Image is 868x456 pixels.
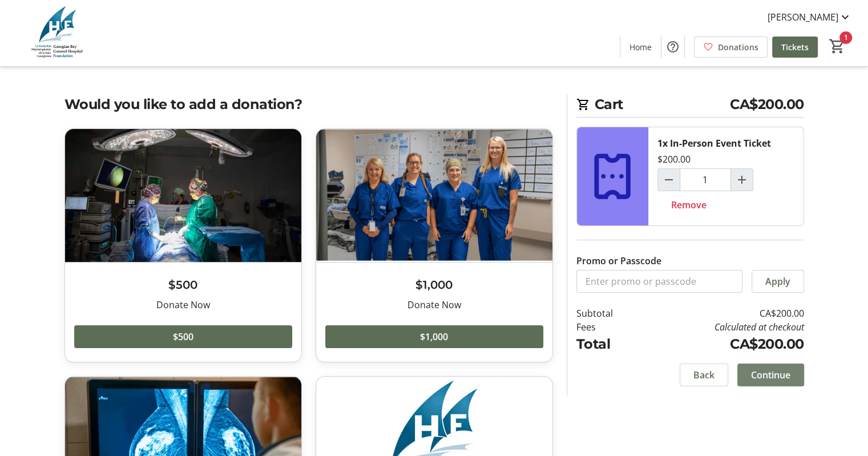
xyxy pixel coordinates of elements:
td: Calculated at checkout [642,320,804,334]
span: Donations [718,41,758,53]
span: Continue [751,368,790,382]
img: $500 [65,129,301,262]
button: $500 [74,325,292,348]
td: Fees [576,320,643,334]
button: Cart [827,36,847,57]
button: Continue [737,364,804,386]
span: [PERSON_NAME] [768,10,838,24]
td: CA$200.00 [642,334,804,354]
span: Tickets [781,41,809,53]
img: $1,000 [316,129,552,262]
td: Subtotal [576,306,643,320]
button: Decrement by one [658,169,680,191]
a: Home [620,37,661,58]
td: Total [576,334,643,354]
button: Apply [752,270,804,293]
span: $1,000 [420,330,448,344]
h3: $1,000 [325,276,543,293]
span: Home [629,41,652,53]
span: $500 [173,330,193,344]
button: $1,000 [325,325,543,348]
div: 1x In-Person Event Ticket [657,136,771,150]
span: Back [693,368,714,382]
td: CA$200.00 [642,306,804,320]
div: Donate Now [325,298,543,312]
label: Promo or Passcode [576,254,661,268]
button: Increment by one [731,169,753,191]
a: Donations [694,37,768,58]
img: Georgian Bay General Hospital Foundation's Logo [7,5,108,62]
div: $200.00 [657,152,691,166]
span: Apply [765,275,790,288]
button: Back [680,364,728,386]
input: In-Person Event Ticket Quantity [680,168,731,191]
button: Remove [657,193,720,216]
span: CA$200.00 [730,94,804,115]
span: Remove [671,198,706,212]
h3: $500 [74,276,292,293]
a: Tickets [772,37,818,58]
h2: Cart [576,94,804,118]
div: Donate Now [74,298,292,312]
h2: Would you like to add a donation? [64,94,553,115]
button: [PERSON_NAME] [758,8,861,26]
input: Enter promo or passcode [576,270,742,293]
button: Help [661,35,684,58]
